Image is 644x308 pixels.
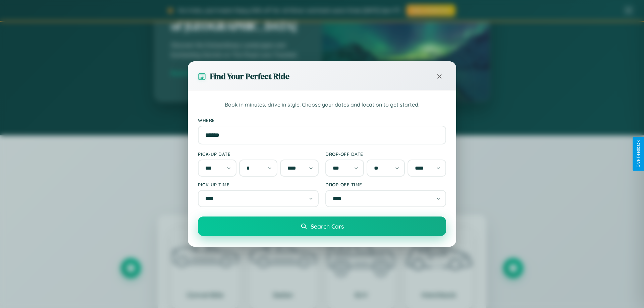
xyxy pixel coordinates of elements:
label: Drop-off Date [325,151,446,157]
label: Drop-off Time [325,182,446,187]
label: Where [198,117,446,123]
label: Pick-up Time [198,182,319,187]
h3: Find Your Perfect Ride [210,71,289,82]
span: Search Cars [311,223,344,230]
button: Search Cars [198,217,446,236]
p: Book in minutes, drive in style. Choose your dates and location to get started. [198,101,446,109]
label: Pick-up Date [198,151,319,157]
